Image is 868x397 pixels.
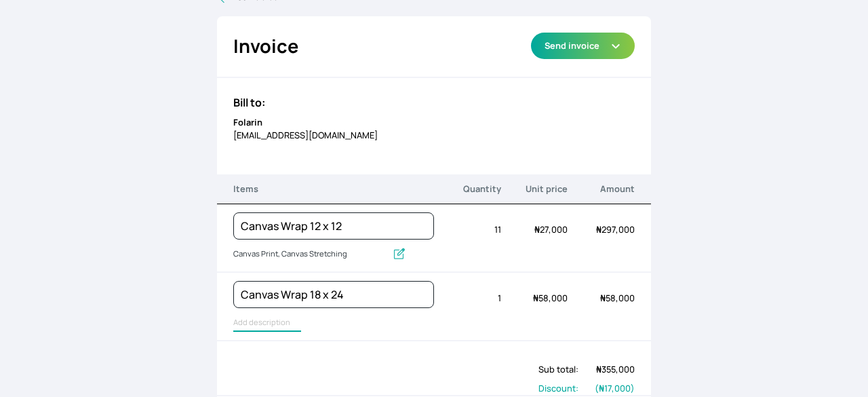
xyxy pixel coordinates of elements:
[233,33,298,60] h2: Invoice
[233,94,635,111] h3: Bill to:
[596,363,601,375] span: ₦
[217,382,578,395] div: Discount:
[434,284,501,313] div: 1
[600,292,635,304] span: 58,000
[578,382,651,395] div: ( )
[233,129,434,142] p: [EMAIL_ADDRESS][DOMAIN_NAME]
[600,292,606,304] span: ₦
[233,116,262,128] b: Folarin
[534,223,568,235] span: 27,000
[596,363,635,375] span: 355,000
[531,33,635,59] button: Send invoice
[233,314,301,332] input: Add description
[534,223,540,235] span: ₦
[434,183,501,195] p: Quantity
[599,382,631,394] span: 17,000
[217,363,578,376] div: Sub total:
[233,246,387,263] input: Add description
[568,183,635,195] p: Amount
[596,223,635,235] span: 297,000
[434,215,501,244] div: 11
[233,183,434,195] p: Items
[501,183,568,195] p: Unit price
[599,382,604,394] span: ₦
[533,292,568,304] span: 58,000
[533,292,538,304] span: ₦
[596,223,601,235] span: ₦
